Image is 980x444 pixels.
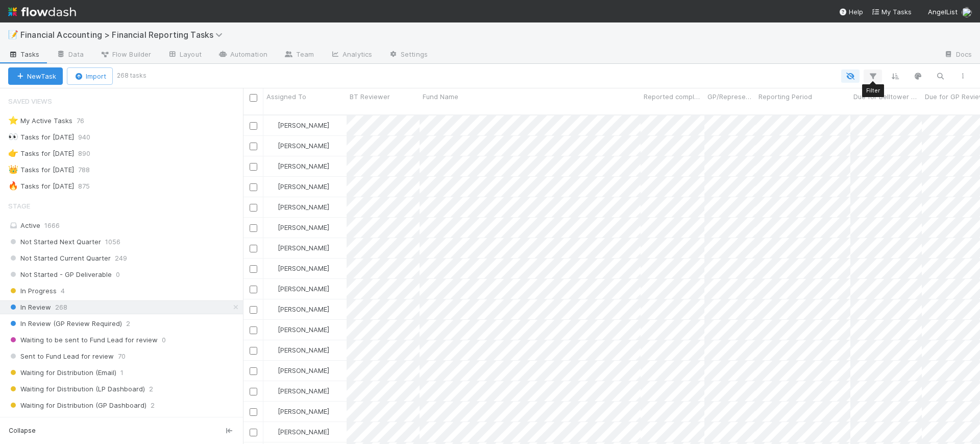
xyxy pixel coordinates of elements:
span: Waiting for Distribution (Email) [8,366,116,379]
div: [PERSON_NAME] [267,222,329,232]
input: Toggle Row Selected [250,286,257,293]
a: Team [276,47,322,63]
span: ⭐ [8,116,18,125]
img: avatar_030f5503-c087-43c2-95d1-dd8963b2926c.png [268,325,276,334]
div: My Active Tasks [8,114,72,127]
img: avatar_030f5503-c087-43c2-95d1-dd8963b2926c.png [268,203,276,211]
span: [PERSON_NAME] [278,223,329,231]
img: avatar_030f5503-c087-43c2-95d1-dd8963b2926c.png [268,182,276,191]
img: avatar_c0d2ec3f-77e2-40ea-8107-ee7bdb5edede.png [268,346,276,354]
span: 268 [55,301,67,314]
div: [PERSON_NAME] [267,161,329,171]
div: [PERSON_NAME] [267,181,329,192]
span: [PERSON_NAME] [278,366,329,375]
span: 👉 [8,149,18,157]
a: Settings [380,47,436,63]
div: Tasks for [DATE] [8,180,74,193]
span: [PERSON_NAME] [278,305,329,313]
input: Toggle Row Selected [250,326,257,334]
span: Waiting for Distribution (Manually) [8,415,128,428]
img: avatar_030f5503-c087-43c2-95d1-dd8963b2926c.png [268,223,276,231]
input: Toggle Row Selected [250,204,257,212]
span: [PERSON_NAME] [278,407,329,415]
span: [PERSON_NAME] [278,244,329,252]
input: Toggle Row Selected [250,224,257,232]
span: 940 [78,131,101,144]
span: 🔥 [8,181,18,190]
span: [PERSON_NAME] [278,162,329,170]
input: Toggle Row Selected [250,122,257,130]
img: logo-inverted-e16ddd16eac7371096b0.svg [8,3,76,20]
span: Collapse [9,426,36,435]
span: 890 [78,147,101,160]
div: [PERSON_NAME] [267,345,329,355]
img: avatar_030f5503-c087-43c2-95d1-dd8963b2926c.png [268,305,276,313]
div: Help [839,7,863,17]
span: 1 [120,366,124,379]
span: 0 [162,334,166,346]
span: 2 [151,399,155,412]
div: [PERSON_NAME] [267,263,329,273]
span: Fund Name [423,91,458,102]
input: Toggle Row Selected [250,347,257,355]
input: Toggle Row Selected [250,183,257,191]
span: 70 [118,350,126,363]
span: Saved Views [8,91,52,111]
span: Assigned To [266,91,306,102]
span: 0 [116,268,120,281]
span: 1056 [105,236,120,248]
span: Reported completed by [644,91,702,102]
img: avatar_030f5503-c087-43c2-95d1-dd8963b2926c.png [268,366,276,375]
img: avatar_030f5503-c087-43c2-95d1-dd8963b2926c.png [268,387,276,395]
img: avatar_030f5503-c087-43c2-95d1-dd8963b2926c.png [268,162,276,170]
div: [PERSON_NAME] [267,406,329,416]
span: 2 [149,383,153,395]
a: Automation [210,47,276,63]
button: Import [67,67,113,85]
img: avatar_030f5503-c087-43c2-95d1-dd8963b2926c.png [268,264,276,272]
input: Toggle Row Selected [250,388,257,395]
img: avatar_c0d2ec3f-77e2-40ea-8107-ee7bdb5edede.png [268,428,276,436]
div: [PERSON_NAME] [267,284,329,294]
div: [PERSON_NAME] [267,243,329,253]
span: Stage [8,196,30,216]
input: Toggle Row Selected [250,429,257,436]
span: AngelList [928,8,958,16]
a: Flow Builder [92,47,159,63]
span: In Progress [8,285,57,297]
a: Analytics [322,47,380,63]
span: 249 [115,252,127,265]
span: 1666 [44,221,60,229]
a: My Tasks [871,7,912,17]
span: 2 [126,317,130,330]
span: Sent to Fund Lead for review [8,350,114,363]
span: 788 [78,163,100,176]
div: Tasks for [DATE] [8,131,74,144]
span: Due for Belltower Review [853,91,919,102]
div: [PERSON_NAME] [267,386,329,396]
span: Flow Builder [100,49,151,59]
div: [PERSON_NAME] [267,324,329,335]
button: NewTask [8,67,63,85]
a: Data [48,47,92,63]
span: 0 [132,415,136,428]
img: avatar_030f5503-c087-43c2-95d1-dd8963b2926c.png [268,285,276,293]
span: Waiting for Distribution (LP Dashboard) [8,383,145,395]
div: [PERSON_NAME] [267,141,329,151]
div: [PERSON_NAME] [267,427,329,437]
span: [PERSON_NAME] [278,428,329,436]
span: Not Started Next Quarter [8,236,101,248]
input: Toggle All Rows Selected [250,94,257,102]
input: Toggle Row Selected [250,163,257,171]
span: [PERSON_NAME] [278,182,329,191]
div: [PERSON_NAME] [267,120,329,130]
input: Toggle Row Selected [250,245,257,252]
div: Tasks for [DATE] [8,147,74,160]
span: [PERSON_NAME] [278,387,329,395]
div: Tasks for [DATE] [8,163,74,176]
span: [PERSON_NAME] [278,285,329,293]
span: [PERSON_NAME] [278,203,329,211]
input: Toggle Row Selected [250,408,257,416]
small: 268 tasks [117,71,146,80]
span: Not Started - GP Deliverable [8,268,112,281]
